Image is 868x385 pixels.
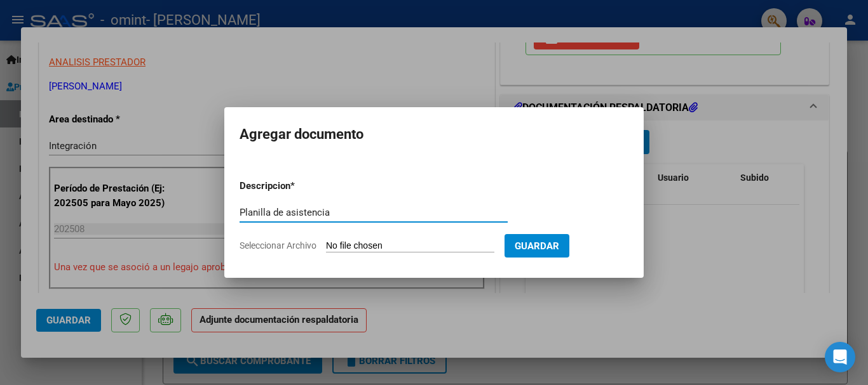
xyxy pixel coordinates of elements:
[240,122,628,147] h2: Agregar documento
[825,342,855,372] div: Open Intercom Messenger
[240,240,316,251] span: Seleccionar Archivo
[505,234,569,258] button: Guardar
[515,240,559,252] span: Guardar
[240,179,356,193] p: Descripcion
